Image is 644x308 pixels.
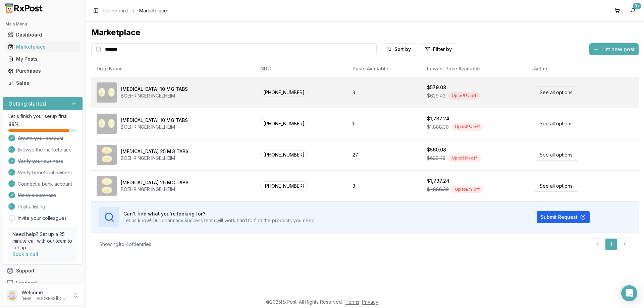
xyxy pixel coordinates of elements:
[97,145,117,165] img: Jardiance 25 MG TABS
[448,155,481,162] div: Up to 11 % off
[8,113,77,120] p: Let's finish your setup first!
[18,169,72,176] span: Verify beneficial owners
[8,80,77,86] div: Sales
[534,86,578,98] a: See all options
[347,61,422,77] th: Posts Available
[592,238,631,250] nav: pagination
[427,115,449,122] div: $1,737.24
[5,77,80,89] a: Sales
[18,158,63,165] span: Verify your business
[448,92,480,100] div: Up to 8 % off
[139,7,167,14] span: Marketplace
[3,42,83,52] button: Marketplace
[123,210,316,217] h3: Can't find what you're looking for?
[103,7,167,14] nav: breadcrumb
[18,215,67,222] a: Invite your colleagues
[121,148,189,155] div: [MEDICAL_DATA] 25 MG TABS
[7,290,17,301] img: User avatar
[347,108,422,139] td: 1
[427,155,445,162] span: $629.43
[427,178,449,184] div: $1,737.24
[382,43,415,55] button: Sort by
[5,53,80,65] a: My Posts
[394,46,411,53] span: Sort by
[621,285,637,301] div: Open Intercom Messenger
[18,146,72,153] span: Browse the marketplace
[121,124,188,130] div: BOEHRINGER INGELHEIM
[8,121,19,128] span: 88 %
[8,44,77,50] div: Marketplace
[91,27,639,38] div: Marketplace
[121,179,189,186] div: [MEDICAL_DATA] 25 MG TABS
[427,93,445,99] span: $629.43
[345,299,359,305] a: Terms
[529,61,639,77] th: Action
[347,77,422,108] td: 3
[8,100,46,108] h3: Getting started
[427,146,446,153] div: $560.08
[5,65,80,77] a: Purchases
[3,265,83,277] button: Support
[21,296,68,301] p: [EMAIL_ADDRESS][DOMAIN_NAME]
[260,88,308,97] span: [PHONE_NUMBER]
[3,3,46,13] img: RxPost Logo
[21,289,68,296] p: Welcome
[97,176,117,196] img: Jardiance 25 MG TABS
[451,123,483,131] div: Up to 8 % off
[121,93,188,99] div: BOEHRINGER INGELHEIM
[589,47,639,53] a: List new post
[121,86,188,93] div: [MEDICAL_DATA] 10 MG TABS
[121,186,189,193] div: BOEHRINGER INGELHEIM
[633,3,641,9] div: 9+
[260,181,308,190] span: [PHONE_NUMBER]
[427,186,449,193] span: $1,888.30
[5,29,80,41] a: Dashboard
[121,155,189,162] div: BOEHRINGER INGELHEIM
[8,32,77,38] div: Dashboard
[97,82,117,103] img: Jardiance 10 MG TABS
[18,203,45,210] span: Post a listing
[534,149,578,161] a: See all options
[99,241,151,248] div: Showing 1 to 4 of 4 entries
[451,186,483,193] div: Up to 8 % off
[255,61,347,77] th: NDC
[347,170,422,201] td: 3
[534,118,578,129] a: See all options
[421,43,456,55] button: Filter by
[260,119,308,128] span: [PHONE_NUMBER]
[121,117,188,124] div: [MEDICAL_DATA] 10 MG TABS
[537,211,590,223] button: Submit Request
[605,238,617,250] a: 1
[5,41,80,53] a: Marketplace
[427,124,449,130] span: $1,888.30
[12,231,73,251] p: Need help? Set up a 25 minute call with our team to set up.
[601,45,635,53] span: List new post
[18,135,63,142] span: Create your account
[347,139,422,170] td: 27
[123,217,316,224] p: Let us know! Our pharmacy success team will work hard to find the products you need.
[16,280,39,286] span: Feedback
[3,66,83,76] button: Purchases
[12,251,38,257] a: Book a call
[18,181,72,187] span: Connect a bank account
[433,46,452,53] span: Filter by
[260,150,308,159] span: [PHONE_NUMBER]
[8,68,77,74] div: Purchases
[97,114,117,134] img: Jardiance 10 MG TABS
[628,5,639,16] button: 9+
[3,29,83,40] button: Dashboard
[3,78,83,88] button: Sales
[427,84,446,91] div: $579.08
[589,43,639,55] button: List new post
[103,7,128,14] a: Dashboard
[5,21,80,27] h2: Main Menu
[3,54,83,64] button: My Posts
[362,299,378,305] a: Privacy
[8,56,77,62] div: My Posts
[534,180,578,192] a: See all options
[3,277,83,289] button: Feedback
[91,61,255,77] th: Drug Name
[422,61,529,77] th: Lowest Price Available
[18,192,56,199] span: Make a purchase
